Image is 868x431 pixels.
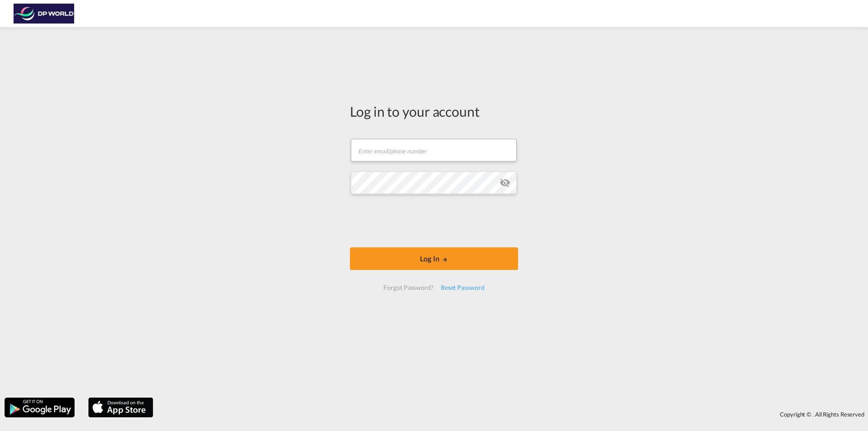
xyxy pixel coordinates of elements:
[4,397,75,418] img: google.png
[365,203,503,238] iframe: reCAPTCHA
[500,177,510,188] md-icon: icon-eye-off
[351,139,517,161] input: Enter email/phone number
[158,407,868,422] div: Copyright © . All Rights Reserved
[437,279,488,296] div: Reset Password
[14,4,75,24] img: c08ca190194411f088ed0f3ba295208c.png
[87,397,154,418] img: apple.png
[380,279,437,296] div: Forgot Password?
[350,102,518,121] div: Log in to your account
[350,247,518,270] button: LOGIN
